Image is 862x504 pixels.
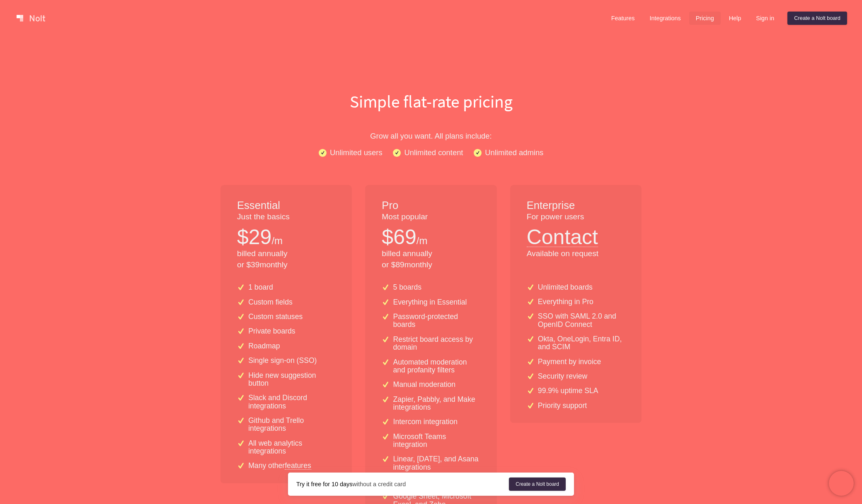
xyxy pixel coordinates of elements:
[393,313,480,329] p: Password-protected boards
[829,471,854,496] iframe: Chatra live chat
[722,12,748,25] a: Help
[271,234,283,248] p: /m
[393,336,480,352] p: Restrict board access by domain
[538,312,625,329] p: SSO with SAML 2.0 and OpenID Connect
[393,358,480,374] p: Automated moderation and profanity filters
[538,387,598,395] p: 99.9% uptime SLA
[248,372,335,388] p: Hide new suggestion button
[248,298,293,306] p: Custom fields
[382,198,480,213] h1: Pro
[296,481,352,487] strong: Try it free for 10 days
[393,396,480,412] p: Zapier, Pabbly, and Make integrations
[393,418,458,426] p: Intercom integration
[485,146,543,158] p: Unlimited admins
[237,211,335,223] p: Just the basics
[248,439,335,456] p: All web analytics integrations
[527,248,625,259] p: Available on request
[296,480,509,488] div: without a credit card
[330,146,383,158] p: Unlimited users
[538,402,587,410] p: Priority support
[605,12,642,25] a: Features
[538,335,625,351] p: Okta, OneLogin, Entra ID, and SCIM
[527,223,598,247] button: Contact
[416,234,428,248] p: /m
[248,462,311,470] p: Many other
[248,313,303,321] p: Custom statuses
[393,283,421,291] p: 5 boards
[285,462,311,469] a: features
[237,223,271,252] p: $ 29
[538,298,593,306] p: Everything in Pro
[248,327,295,335] p: Private boards
[248,342,280,350] p: Roadmap
[538,283,593,291] p: Unlimited boards
[248,417,335,433] p: Github and Trello integrations
[248,283,273,291] p: 1 board
[382,223,416,252] p: $ 69
[538,358,601,366] p: Payment by invoice
[166,89,696,113] h1: Simple flat-rate pricing
[237,198,335,213] h1: Essential
[527,198,625,213] h1: Enterprise
[166,130,696,142] p: Grow all you want. All plans include:
[237,248,335,271] p: billed annually or $ 39 monthly
[393,455,480,471] p: Linear, [DATE], and Asana integrations
[787,12,847,25] a: Create a Nolt board
[393,298,467,306] p: Everything in Essential
[509,478,566,491] a: Create a Nolt board
[382,211,480,223] p: Most popular
[248,394,335,410] p: Slack and Discord integrations
[689,12,721,25] a: Pricing
[749,12,781,25] a: Sign in
[527,211,625,223] p: For power users
[393,433,480,449] p: Microsoft Teams integration
[643,12,687,25] a: Integrations
[538,372,587,380] p: Security review
[382,248,480,271] p: billed annually or $ 89 monthly
[393,381,456,389] p: Manual moderation
[404,146,463,158] p: Unlimited content
[248,357,317,365] p: Single sign-on (SSO)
